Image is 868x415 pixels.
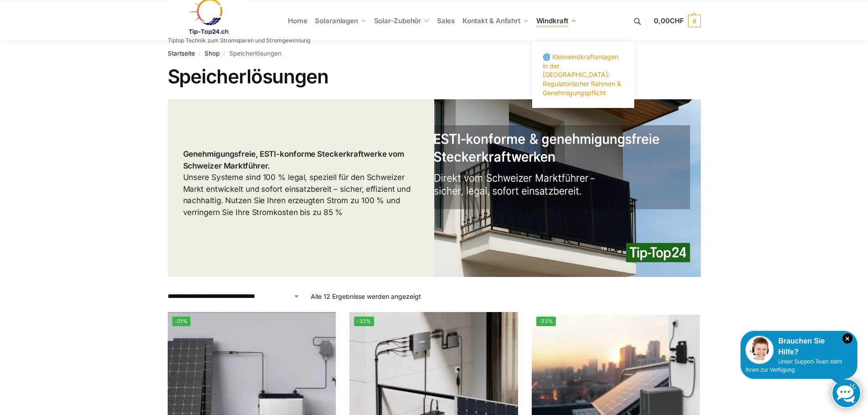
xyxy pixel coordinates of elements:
strong: Genehmigungsfreie, ESTI-konforme Steckerkraftwerke vom Schweizer Marktführer. [183,149,405,170]
img: Customer service [745,336,774,364]
a: Sales [433,0,458,41]
span: CHF [670,16,684,25]
a: Shop [205,50,220,57]
select: Shop-Reihenfolge [168,292,300,301]
span: / [220,50,229,57]
p: Tiptop Technik zum Stromsparen und Stromgewinnung [168,38,310,43]
i: Schließen [842,333,853,343]
span: Sales [437,16,455,25]
span: Unsere Systeme sind 100 % legal, speziell für den Schweizer Markt entwickelt und sofort einsatzbe... [183,149,411,217]
a: 🌀 Kleinwindkraftanlagen in der [GEOGRAPHIC_DATA]: Regulatorischer Rahmen & Genehmigungspflicht [538,51,629,99]
span: Kontakt & Anfahrt [462,16,520,25]
p: Alle 12 Ergebnisse werden angezeigt [311,292,421,301]
span: 0,00 [654,16,683,25]
a: Kontakt & Anfahrt [458,0,532,41]
span: Solar-Zubehör [374,16,421,25]
span: Unser Support-Team steht Ihnen zur Verfügung [745,359,842,373]
img: Die Nummer 1 in der Schweiz für 100 % legale [434,99,701,277]
div: Brauchen Sie Hilfe? [745,336,853,358]
a: 0,00CHF 0 [654,7,700,35]
span: Windkraft [536,16,568,25]
a: Solar-Zubehör [370,0,433,41]
a: Solaranlagen [311,0,370,41]
nav: Breadcrumb [168,41,701,65]
span: Solaranlagen [315,16,358,25]
a: Windkraft [532,0,580,41]
span: 🌀 Kleinwindkraftanlagen in der [GEOGRAPHIC_DATA]: Regulatorischer Rahmen & Genehmigungspflicht [543,53,621,96]
h1: Speicherlösungen [168,65,701,88]
span: 0 [688,15,701,27]
span: / [195,50,205,57]
a: Startseite [168,50,195,57]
